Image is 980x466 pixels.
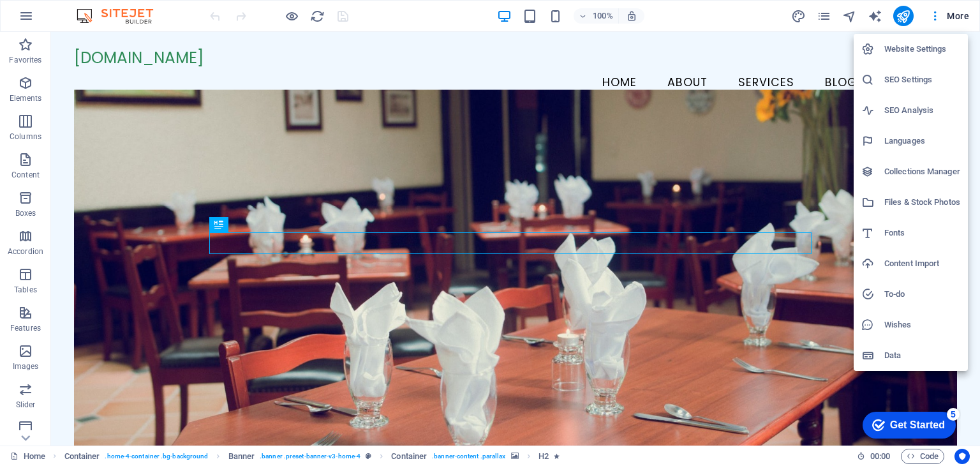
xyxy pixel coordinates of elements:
div: Get Started 5 items remaining, 0% complete [10,6,103,33]
h6: Collections Manager [884,164,960,179]
div: Get Started [38,14,93,26]
h6: Content Import [884,256,960,271]
h6: Languages [884,133,960,149]
h6: SEO Settings [884,72,960,87]
h6: To-do [884,287,960,302]
h6: Files & Stock Photos [884,195,960,210]
h6: Fonts [884,225,960,241]
h6: Website Settings [884,41,960,57]
h6: Wishes [884,317,960,333]
h6: SEO Analysis [884,103,960,118]
h6: Data [884,348,960,363]
div: 5 [94,3,107,15]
